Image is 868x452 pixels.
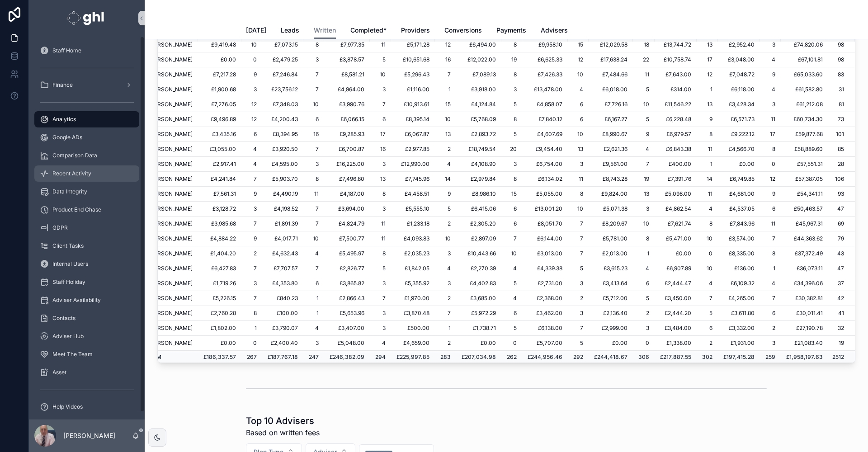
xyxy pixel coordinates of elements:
[138,112,198,127] td: [PERSON_NAME]
[568,112,589,127] td: 6
[34,184,139,200] a: Data Integrity
[456,67,501,82] td: £7,089.13
[198,97,241,112] td: £7,276.05
[241,202,262,217] td: 3
[391,127,435,142] td: £6,067.87
[324,97,370,112] td: £3,990.76
[781,142,828,157] td: £58,889.60
[760,82,781,97] td: 4
[781,97,828,112] td: £61,212.08
[589,157,633,172] td: £9,561.00
[633,157,655,172] td: 7
[760,112,781,127] td: 11
[303,82,324,97] td: 7
[198,52,241,67] td: £0.00
[633,52,655,67] td: 22
[718,142,760,157] td: £4,566.70
[324,82,370,97] td: £4,964.00
[633,67,655,82] td: 11
[718,67,760,82] td: £7,048.72
[522,52,568,67] td: £6,625.33
[324,112,370,127] td: £6,066.15
[435,127,456,142] td: 13
[697,187,718,202] td: 11
[456,202,501,217] td: £6,415.06
[522,127,568,142] td: £4,607.69
[262,172,303,187] td: £5,903.70
[718,172,760,187] td: £6,749.85
[781,52,828,67] td: £67,101.81
[501,67,522,82] td: 8
[350,26,387,35] span: Completed*
[34,202,139,218] a: Product End Chase
[262,38,303,52] td: £7,073.15
[303,52,324,67] td: 3
[697,38,718,52] td: 13
[589,172,633,187] td: £8,743.28
[262,82,303,97] td: £23,756.12
[697,142,718,157] td: 11
[324,157,370,172] td: £16,225.00
[34,77,139,93] a: Finance
[828,67,855,82] td: 83
[435,52,456,67] td: 16
[370,157,391,172] td: 3
[52,224,68,231] span: GDPR
[522,187,568,202] td: £5,055.00
[655,187,697,202] td: £5,098.00
[262,97,303,112] td: £7,348.03
[391,52,435,67] td: £10,651.68
[262,127,303,142] td: £8,394.95
[568,202,589,217] td: 10
[781,82,828,97] td: £61,582.80
[568,97,589,112] td: 6
[66,11,107,25] img: App logo
[828,82,855,97] td: 31
[444,26,482,35] span: Conversions
[456,142,501,157] td: £18,749.54
[501,82,522,97] td: 3
[391,112,435,127] td: £8,395.14
[435,172,456,187] td: 14
[138,202,198,217] td: [PERSON_NAME]
[34,310,139,326] a: Contacts
[52,134,82,141] span: Google ADs
[435,67,456,82] td: 7
[391,202,435,217] td: £5,555.10
[501,112,522,127] td: 8
[655,127,697,142] td: £6,979.57
[34,256,139,272] a: Internal Users
[324,67,370,82] td: £8,581.21
[655,52,697,67] td: £10,758.74
[828,97,855,112] td: 81
[262,202,303,217] td: £4,198.52
[655,82,697,97] td: £314.00
[281,26,299,35] span: Leads
[262,187,303,202] td: £4,490.19
[52,297,101,304] span: Adviser Availability
[697,52,718,67] td: 17
[655,67,697,82] td: £7,643.00
[568,82,589,97] td: 4
[52,152,97,159] span: Comparison Data
[633,202,655,217] td: 3
[391,142,435,157] td: £2,977.85
[589,127,633,142] td: £8,990.67
[34,220,139,236] a: GDPR
[138,172,198,187] td: [PERSON_NAME]
[633,112,655,127] td: 5
[456,82,501,97] td: £3,918.00
[522,112,568,127] td: £7,840.12
[241,157,262,172] td: 4
[718,38,760,52] td: £2,952.40
[370,67,391,82] td: 10
[633,127,655,142] td: 9
[324,127,370,142] td: £9,285.93
[52,369,66,376] span: Asset
[781,67,828,82] td: £65,033.60
[314,22,336,39] a: Written
[241,38,262,52] td: 10
[34,328,139,344] a: Adviser Hub
[138,82,198,97] td: [PERSON_NAME]
[501,97,522,112] td: 5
